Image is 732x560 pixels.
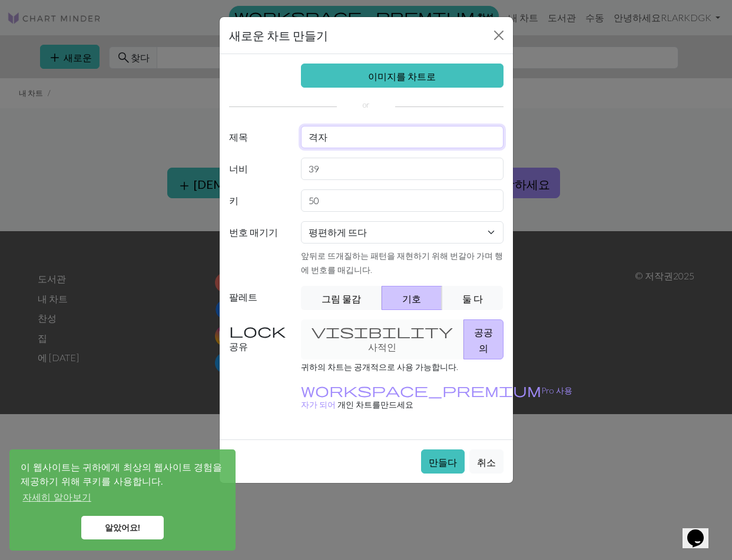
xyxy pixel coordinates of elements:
font: 그림 물감 [322,293,361,304]
button: 만들다 [421,449,465,474]
font: 자세히 알아보기 [22,492,91,502]
font: 둘 다 [462,293,483,304]
font: 만드세요 [380,399,413,409]
a: 이미지를 차트로 [301,64,504,88]
a: Pro 사용자가 되어 [301,385,572,409]
font: 기호 [402,293,421,304]
font: 새로운 차트 만들기 [229,28,328,42]
font: 알았어요! [105,523,141,532]
font: 팔레트 [229,291,257,302]
font: 이 웹사이트는 귀하에게 최상의 웹사이트 경험을 제공하기 위해 쿠키를 사용합니다. [21,462,222,486]
a: 쿠키에 대해 자세히 알아보세요 [21,489,93,506]
font: 너비 [229,163,248,174]
button: 그림 물감 [301,286,382,310]
font: 번호 매기기 [229,226,278,238]
span: workspace_premium [301,382,541,398]
font: 개인 차트를 [337,399,380,409]
font: 키 [229,195,239,206]
button: 공공의 [463,319,504,359]
font: 공공의 [474,326,493,354]
button: 기호 [382,286,442,310]
button: 닫다 [489,26,508,45]
font: 이미지를 차트로 [368,71,436,82]
button: 취소 [469,449,504,474]
font: 제목 [229,131,248,142]
font: 앞뒤로 뜨개질하는 패턴을 재현하기 위해 번갈아 가며 행에 번호를 매깁니다. [301,251,503,275]
font: 만들다 [429,456,457,468]
iframe: 채팅 위젯 [683,513,720,548]
font: 취소 [477,456,496,468]
div: 쿠키 동의 [9,449,236,551]
a: 쿠키 메시지 닫기 [81,516,164,539]
font: 공유 [229,341,248,352]
font: 귀하의 차트는 공개적으로 사용 가능합니다. [301,362,458,372]
button: 둘 다 [442,286,504,310]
